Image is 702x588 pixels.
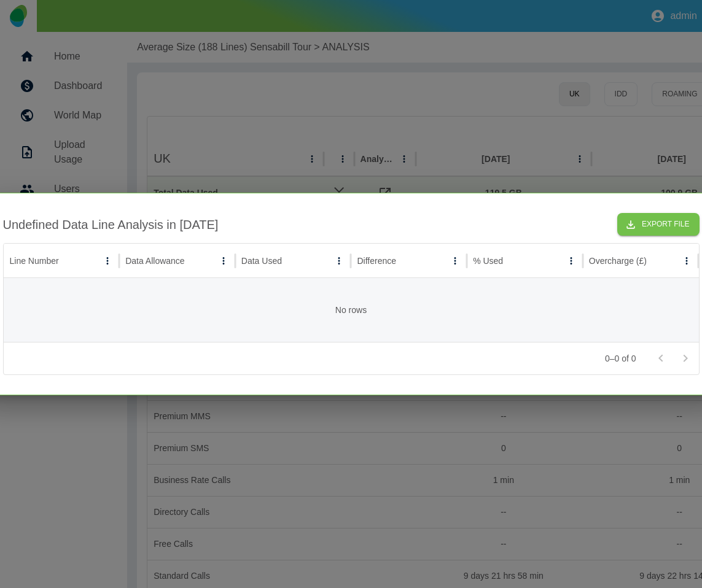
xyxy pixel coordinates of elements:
button: Difference column menu [447,252,464,269]
button: Line Number column menu [99,252,116,269]
button: % Used column menu [563,252,580,269]
div: Line Number [10,256,59,266]
div: Data Used [241,256,282,266]
div: Difference [357,256,396,266]
h2: Undefined Data Line Analysis in [DATE] [3,215,219,234]
button: Overcharge (£) column menu [678,252,695,269]
div: No rows [4,278,699,342]
button: Data Used column menu [330,252,348,269]
button: Export File [617,213,700,236]
div: % Used [473,256,503,266]
button: Data Allowance column menu [215,252,232,269]
div: Data Allowance [125,256,185,266]
div: Overcharge (£) [589,256,647,266]
p: 0–0 of 0 [605,352,636,365]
